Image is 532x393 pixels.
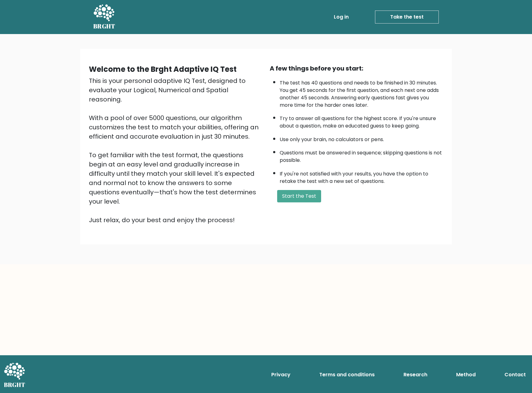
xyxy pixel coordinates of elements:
[375,11,439,24] a: Take the test
[331,11,351,23] a: Log in
[89,64,237,74] b: Welcome to the Brght Adaptive IQ Test
[280,167,443,185] li: If you're not satisfied with your results, you have the option to retake the test with a new set ...
[280,112,443,130] li: Try to answer all questions for the highest score. If you're unsure about a question, make an edu...
[277,190,321,202] button: Start the Test
[317,369,377,381] a: Terms and conditions
[280,76,443,109] li: The test has 40 questions and needs to be finished in 30 minutes. You get 45 seconds for the firs...
[93,2,116,32] a: BRGHT
[269,369,293,381] a: Privacy
[270,64,443,73] div: A few things before you start:
[502,369,528,381] a: Contact
[454,369,478,381] a: Method
[93,23,116,30] h5: BRGHT
[401,369,430,381] a: Research
[280,146,443,164] li: Questions must be answered in sequence; skipping questions is not possible.
[280,133,443,143] li: Use only your brain, no calculators or pens.
[89,76,262,225] div: This is your personal adaptive IQ Test, designed to evaluate your Logical, Numerical and Spatial ...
